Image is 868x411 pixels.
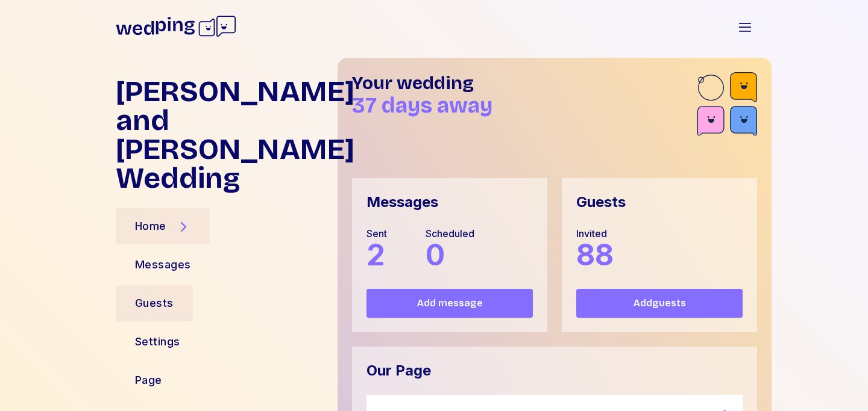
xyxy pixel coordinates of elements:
div: Sent [366,226,387,241]
span: 37 days away [352,93,492,119]
div: Scheduled [426,226,474,241]
span: 0 [426,237,445,273]
div: Messages [135,256,191,273]
span: Add guests [634,296,686,311]
img: guest-accent-br.svg [697,72,757,140]
div: Messages [366,193,438,212]
h1: Your wedding [352,72,697,94]
div: Page [135,372,162,389]
div: Guests [576,193,626,212]
div: Our Page [366,361,431,380]
div: Home [135,218,166,235]
button: Addguests [576,289,743,318]
div: Settings [135,333,180,350]
span: 2 [366,237,385,273]
span: Add message [417,296,483,311]
h1: [PERSON_NAME] and [PERSON_NAME] Wedding [116,77,328,193]
span: 88 [576,237,614,273]
button: Add message [366,289,533,318]
div: Invited [576,226,614,241]
div: Guests [135,295,174,312]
